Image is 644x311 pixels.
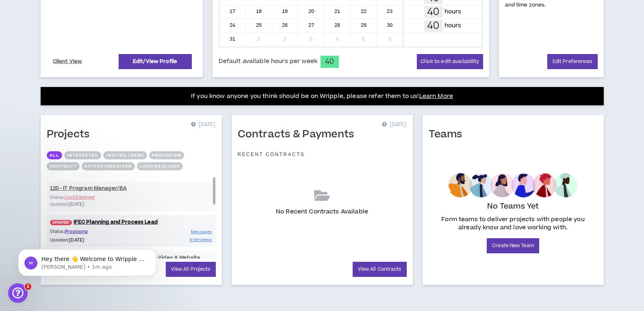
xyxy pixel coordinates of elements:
[47,128,96,141] h1: Projects
[137,162,183,170] button: Lost/Declined
[67,257,95,262] span: Messages
[17,116,136,125] div: Send us a message
[8,283,28,303] iframe: Intercom live chat
[50,228,131,235] p: Status:
[190,236,212,244] a: Interviews
[25,283,31,290] span: 1
[419,92,453,100] a: Learn More
[448,173,578,198] img: empty
[54,236,108,269] button: Messages
[219,57,317,66] span: Default available hours per week
[47,151,62,159] button: All
[8,109,154,140] div: Send us a messageWe typically reply in a few hours
[238,128,360,141] h1: Contracts & Payments
[16,58,146,85] p: Hi [PERSON_NAME] !
[238,151,305,158] p: Recent Contracts
[276,207,368,216] p: No Recent Contracts Available
[445,21,462,30] p: hours
[417,54,483,69] button: Click to edit availability
[353,262,407,277] a: View All Contracts
[429,128,468,141] h1: Teams
[50,220,72,225] span: UPDATED!
[191,228,212,236] a: Messages
[487,238,539,253] a: Create New Team
[432,215,594,232] p: Form teams to deliver projects with people you already know and love working with.
[129,257,142,262] span: Help
[445,7,462,16] p: hours
[52,54,84,69] a: Client View
[64,151,101,159] button: Interested
[17,125,136,133] div: We typically reply in a few hours
[16,85,146,99] p: How can we help?
[119,54,192,69] a: Edit/View Profile
[103,151,147,159] button: Invited (new)
[166,262,216,277] a: View All Projects
[18,257,36,262] span: Home
[6,232,169,289] iframe: Intercom notifications message
[382,121,406,129] p: [DATE]
[547,54,598,69] a: Edit Preferences
[82,162,135,170] button: Active/Archived
[191,121,215,129] p: [DATE]
[149,151,184,159] button: Proposing
[16,15,31,28] img: logo
[191,229,212,235] span: Messages
[487,201,539,212] p: No Teams Yet
[112,13,128,29] img: Profile image for Morgan
[191,91,453,101] p: If you know anyone you think should be on Wripple, please refer them to us!
[108,236,163,269] button: Help
[47,162,80,170] button: Contract
[128,13,144,29] div: Profile image for Gabriella
[47,218,216,226] a: UPDATED!IFEC Planning and Process Lead
[65,228,88,235] span: Proposing
[190,237,212,243] span: Interviews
